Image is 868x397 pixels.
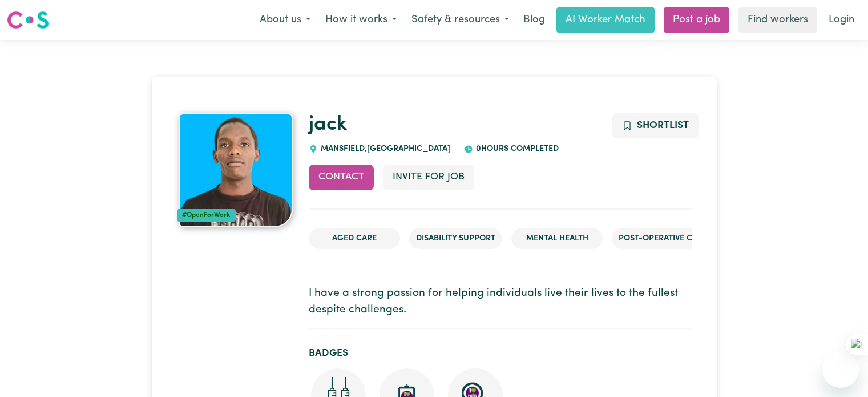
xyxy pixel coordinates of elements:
a: jack's profile picture'#OpenForWork [177,113,296,227]
li: Post-operative care [612,228,714,250]
a: Blog [516,7,552,33]
span: MANSFIELD , [GEOGRAPHIC_DATA] [318,145,450,153]
img: Careseekers logo [7,10,49,30]
a: Careseekers logo [7,7,49,33]
img: jack [179,113,293,227]
a: jack [309,115,347,135]
h2: Badges [309,347,692,359]
button: About us [252,8,318,32]
li: Aged Care [309,228,400,250]
a: AI Worker Match [556,7,655,33]
button: How it works [318,8,404,32]
span: Shortlist [637,121,689,130]
p: I have a strong passion for helping individuals live their lives to the fullest despite challenges. [309,286,692,319]
a: Post a job [664,7,729,33]
li: Disability Support [409,228,502,250]
a: Find workers [738,7,817,33]
iframe: Button to launch messaging window [822,351,859,388]
a: Login [822,7,861,33]
div: #OpenForWork [177,209,236,222]
li: Mental Health [511,228,603,250]
button: Safety & resources [404,8,516,32]
button: Add to shortlist [612,113,699,138]
button: Contact [309,165,374,190]
span: 0 hours completed [473,145,559,153]
button: Invite for Job [383,165,474,190]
